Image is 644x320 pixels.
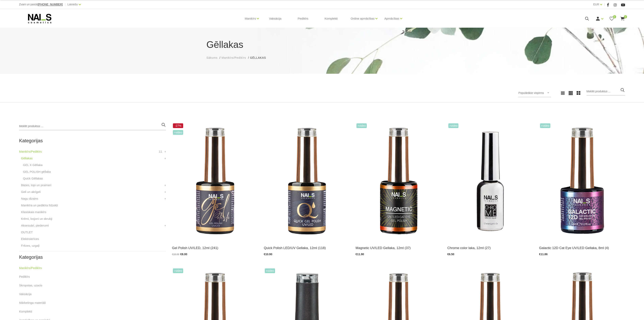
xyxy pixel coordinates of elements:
[384,11,399,26] a: Apmācības
[19,274,30,279] a: Pedikīrs
[21,243,39,248] a: Frēzes, uzgaļi
[593,2,599,7] a: EUR
[172,122,258,240] img: Ilgnoturīga, intensīvi pigmentēta gellaka. Viegli klājas, lieliski žūst, nesaraujas, neatkāpjas n...
[222,56,246,60] a: Manikīrs/Pedikīrs
[19,138,166,143] h2: Kategorijas
[19,283,42,288] a: Skropstas, uzacis
[19,300,46,305] a: Mārketinga materiāli
[164,190,166,194] a: +
[540,123,550,128] span: +Video
[159,149,162,154] span: 11
[23,169,51,174] a: GEL POLISH gēllaka
[266,9,285,28] a: Vaksācija
[173,130,183,135] span: +Video
[19,309,32,314] a: Komplekti
[355,122,441,240] img: Ilgnoturīga gellaka, kas sastāv no metāla mikrodaļiņām, kuras īpaša magnēta ietekmē var pārvērst ...
[21,230,33,235] a: OUTLET
[23,176,43,181] a: Quick Gēllakas
[21,223,49,228] a: Aksesuāri, piederumi
[21,183,51,188] a: Bāzes, topi un praimeri
[245,11,256,26] a: Manikīrs
[609,16,614,21] a: 0
[539,245,625,251] a: Galactic 12D Cat Eye UV/LED Gellaka, 8ml (4)
[604,2,605,7] span: |
[539,122,625,240] img: Daudzdimensionāla magnētiskā gellaka, kas satur smalkas, atstarojošas hroma daļiņas. Ar īpaša mag...
[447,253,454,256] span: €6.50
[21,210,46,214] a: Klasiskais manikīrs
[19,255,166,260] h2: Kategorijas
[206,56,218,59] span: Sākums
[19,266,42,270] a: Manikīrs/Pedikīrs
[180,253,187,256] span: €8.00
[250,56,270,60] li: Gēllakas
[164,156,166,161] a: +
[21,237,39,241] a: Elektroierīces
[206,56,218,60] a: Sākums
[613,15,616,18] span: 0
[164,149,166,154] a: +
[356,123,367,128] span: +Video
[65,2,65,7] span: |
[447,122,533,240] img: Paredzēta hromēta jeb spoguļspīduma efekta veidošanai uz pilnas naga plātnes vai atsevišķiem diza...
[164,183,166,188] a: +
[21,196,38,201] a: Nagu dizains
[38,3,63,6] a: [PHONE_NUMBER]
[19,292,31,296] a: Vaksācija
[222,56,246,59] span: Manikīrs/Pedikīrs
[19,122,166,130] input: Meklēt produktus ...
[21,203,58,208] a: Manikīra un pedikīra līdzekļi
[206,38,438,52] h1: Gēllakas
[23,163,42,167] a: GEL X Gēllaka
[19,2,63,7] div: Zvani un pasūti
[624,15,627,18] span: 0
[67,2,78,7] a: Latviešu
[355,253,364,256] span: €11.90
[264,253,272,256] span: €10.90
[21,216,52,221] a: Krēmi, losjoni un skrubji
[294,9,311,28] a: Pedikīrs
[447,245,533,251] a: Chrome color laka, 12ml (27)
[21,190,41,194] a: Geli un akrigeli
[173,268,183,273] span: +Video
[448,123,459,128] span: +Video
[539,253,548,256] span: €11.86
[351,11,374,26] a: Online apmācības
[172,245,258,251] a: Gel Polish UV/LED, 12ml (241)
[322,9,341,28] a: Komplekti
[19,149,42,154] a: Manikīrs/Pedikīrs
[620,16,625,21] a: 0
[586,88,625,95] input: Meklēt produktus ...
[265,268,275,273] span: +Video
[164,196,166,201] a: +
[518,91,544,94] span: Populārākie vispirms
[264,122,350,240] img: Ātri, ērti un vienkārši!Intensīvi pigmentēta gellaka, kas perfekti klājas arī vienā slānī, tādā v...
[164,223,166,228] a: +
[172,253,179,256] span: €10.90
[173,123,183,128] span: -27%
[21,156,32,161] a: Gēllakas
[264,245,350,251] a: Quick Polish LED/UV Gellaka, 12ml (118)
[355,245,441,251] a: Magnetic UV/LED Gellaka, 12ml (37)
